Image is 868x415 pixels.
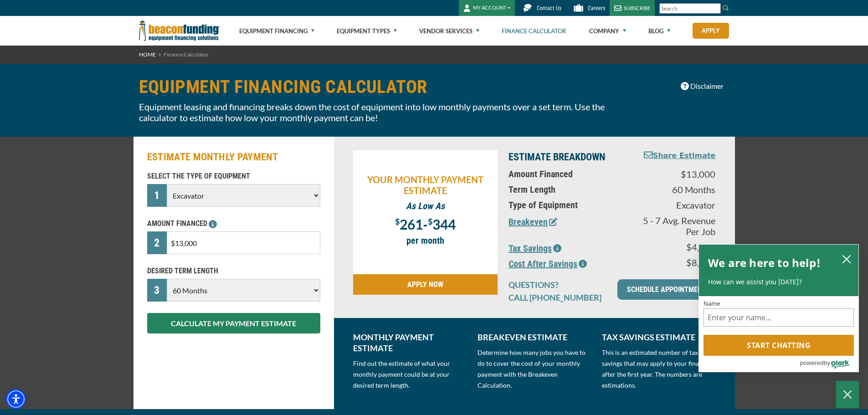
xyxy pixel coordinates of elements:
[636,169,715,179] p: $13,000
[358,235,493,246] p: per month
[428,216,432,226] span: $
[400,216,423,232] span: 261
[708,277,849,287] p: How can we assist you [DATE]?
[139,51,156,58] a: HOME
[167,231,320,254] input: $
[602,347,715,391] p: This is an estimated number of tax savings that may apply to your financing after the first year....
[147,313,320,333] button: CALCULATE MY PAYMENT ESTIMATE
[659,3,721,14] input: Search
[636,184,715,195] p: 60 Months
[839,252,854,265] button: close chatbox
[711,5,719,12] a: Clear search text
[722,4,729,11] img: Search
[708,254,821,272] h2: We are here to help!
[353,358,467,391] p: Find out the estimate of what your monthly payment could be at your desired term length.
[478,332,591,343] p: BREAKEVEN ESTIMATE
[824,357,830,369] span: by
[644,150,716,162] button: Share Estimate
[353,274,498,295] a: APPLY NOW
[508,150,625,164] p: ESTIMATE BREAKDOWN
[147,171,320,182] p: SELECT THE TYPE OF EQUIPMENT
[508,279,606,290] p: QUESTIONS?
[588,5,605,11] span: Careers
[690,81,724,92] span: Disclaimer
[6,389,26,409] div: Accessibility Menu
[432,216,456,232] span: 344
[358,174,493,196] p: YOUR MONTHLY PAYMENT ESTIMATE
[693,23,729,39] a: Apply
[139,16,220,46] img: Beacon Funding Corporation logo
[617,279,715,300] a: SCHEDULE APPOINTMENT
[800,356,858,372] a: Powered by Olark - open in a new tab
[239,16,314,46] a: Equipment Financing
[147,218,320,229] p: AMOUNT FINANCED
[478,347,591,391] p: Determine how many jobs you have to do to cover the cost of your monthly payment with the Breakev...
[358,200,493,211] p: As Low As
[502,16,566,46] a: Finance Calculator
[602,332,715,343] p: TAX SAVINGS ESTIMATE
[508,169,625,179] p: Amount Financed
[395,216,400,226] span: $
[139,101,629,123] p: Equipment leasing and financing breaks down the cost of equipment into low monthly payments over ...
[836,381,859,408] button: Close Chatbox
[508,292,606,303] p: CALL [PHONE_NUMBER]
[358,216,493,231] p: -
[147,266,320,277] p: DESIRED TERM LENGTH
[147,279,167,302] div: 3
[675,77,729,95] button: Disclaimer
[419,16,479,46] a: Vendor Services
[508,184,625,195] p: Term Length
[636,200,715,210] p: Excavator
[164,51,209,58] span: Finance Calculator
[508,215,557,229] button: Breakeven
[589,16,626,46] a: Company
[147,150,320,164] h2: ESTIMATE MONTHLY PAYMENT
[636,215,715,237] p: 5 - 7 Avg. Revenue Per Job
[508,241,561,255] button: Tax Savings
[699,244,859,373] div: olark chatbox
[648,16,670,46] a: Blog
[537,5,561,11] span: Contact Us
[636,257,715,268] p: $8,450
[139,77,629,97] h1: EQUIPMENT FINANCING CALCULATOR
[508,257,587,271] button: Cost After Savings
[147,231,167,254] div: 2
[147,184,167,207] div: 1
[704,301,854,307] label: Name
[636,241,715,252] p: $4,550
[704,335,854,356] button: Start chatting
[704,308,854,327] input: Name
[337,16,397,46] a: Equipment Types
[800,357,823,369] span: powered
[508,200,625,210] p: Type of Equipment
[353,332,467,354] p: MONTHLY PAYMENT ESTIMATE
